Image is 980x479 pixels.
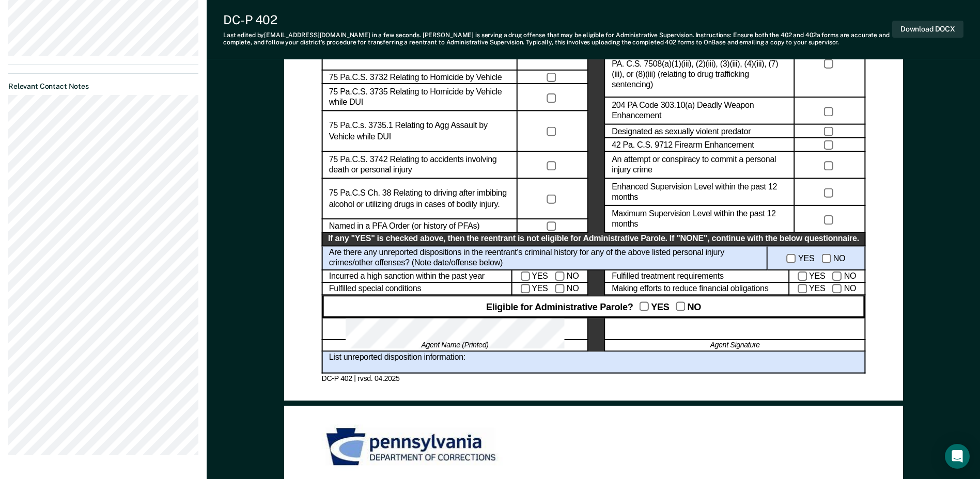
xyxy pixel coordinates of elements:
[223,12,892,27] div: DC-P 402
[604,270,789,283] div: Fulfilled treatment requirements
[612,154,787,176] label: An attempt or conspiracy to commit a personal injury crime
[789,283,865,296] div: YES NO
[321,352,865,374] div: List unreported disposition information:
[612,37,787,91] label: 35 P.s. 780-113 13(a)(14)(30)(37) controlled substance Law AND was sentenced under 18 PA. C.S. 75...
[612,101,787,122] label: 204 PA Code 303.10(a) Deadly Weapon Enhancement
[512,270,588,283] div: YES NO
[223,31,892,46] div: Last edited by [EMAIL_ADDRESS][DOMAIN_NAME] . [PERSON_NAME] is serving a drug offense that may be...
[321,233,865,246] div: If any "YES" is checked above, then the reentrant is not eligible for Administrative Parole. If "...
[604,283,789,296] div: Making efforts to reduce financial obligations
[321,270,511,283] div: Incurred a high sanction within the past year
[321,424,504,470] img: PDOC Logo
[945,444,970,469] div: Open Intercom Messenger
[892,21,963,38] button: Download DOCX
[612,126,751,137] label: Designated as sexually violent predator
[612,209,787,230] label: Maximum Supervision Level within the past 12 months
[329,188,510,210] label: 75 Pa.C.S Ch. 38 Relating to driving after imbibing alcohol or utilizing drugs in cases of bodily...
[612,140,754,151] label: 42 Pa. C.S. 9712 Firearm Enhancement
[329,39,510,61] label: Former 75 Pa. C.s. 3731 relating to DUI/Controlled Substance in cases involving bodily injury
[329,154,510,176] label: 75 Pa.C.S. 3742 Relating to accidents involving death or personal injury
[321,340,588,352] div: Agent Name (Printed)
[329,72,502,83] label: 75 Pa.C.S. 3732 Relating to Homicide by Vehicle
[604,340,865,352] div: Agent Signature
[321,374,865,383] div: DC-P 402 | rvsd. 04.2025
[612,182,787,203] label: Enhanced Supervision Level within the past 12 months
[329,121,510,142] label: 75 Pa.C.s. 3735.1 Relating to Agg Assault by Vehicle while DUI
[789,270,865,283] div: YES NO
[8,82,198,91] dt: Relevant Contact Notes
[372,31,419,39] span: in a few seconds
[512,283,588,296] div: YES NO
[329,221,479,232] label: Named in a PFA Order (or history of PFAs)
[321,283,511,296] div: Fulfilled special conditions
[321,246,767,270] div: Are there any unreported dispositions in the reentrant's criminal history for any of the above li...
[329,87,510,108] label: 75 Pa.C.S. 3735 Relating to Homicide by Vehicle while DUI
[321,296,865,318] div: Eligible for Administrative Parole? YES NO
[768,246,865,270] div: YES NO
